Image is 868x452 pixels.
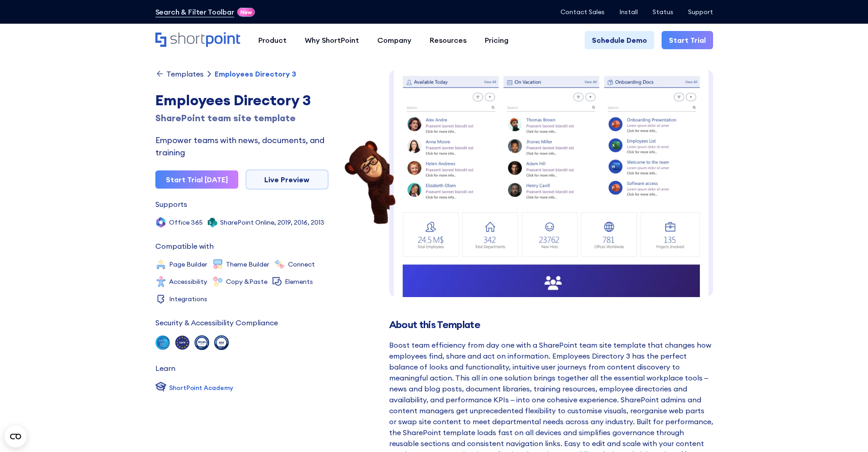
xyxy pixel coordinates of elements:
[169,278,207,285] div: Accessibility
[169,296,207,302] div: Integrations
[155,335,170,350] img: soc 2
[704,346,868,452] iframe: Chat Widget
[226,261,269,267] div: Theme Builder
[155,69,204,78] a: Templates
[389,319,713,330] h2: About this Template
[166,70,204,77] div: Templates
[288,261,315,267] div: Connect
[155,381,233,395] a: ShortPoint Academy
[258,35,287,46] div: Product
[169,261,207,267] div: Page Builder
[155,242,214,250] div: Compatible with
[652,8,673,15] a: Status
[155,111,329,125] div: SharePoint team site template
[220,219,324,226] div: SharePoint Online, 2019, 2016, 2013
[662,31,713,49] a: Start Trial
[155,170,238,189] a: Start Trial [DATE]
[226,278,267,285] div: Copy &Paste
[246,169,329,190] a: Live Preview
[169,383,233,393] div: ShortPoint Academy
[476,31,518,49] a: Pricing
[560,8,605,15] a: Contact Sales
[430,35,467,46] div: Resources
[155,32,240,48] a: Home
[296,31,368,49] a: Why ShortPoint
[421,31,476,49] a: Resources
[5,426,26,447] button: Open CMP widget
[155,319,278,326] div: Security & Accessibility Compliance
[485,35,508,46] div: Pricing
[215,70,296,77] div: Employees Directory 3
[249,31,296,49] a: Product
[155,200,187,208] div: Supports
[585,31,654,49] a: Schedule Demo
[155,365,175,372] div: Learn
[377,35,411,46] div: Company
[169,219,203,226] div: Office 365
[285,278,313,285] div: Elements
[305,35,359,46] div: Why ShortPoint
[619,8,638,15] a: Install
[155,89,329,111] div: Employees Directory 3
[368,31,421,49] a: Company
[688,8,713,15] a: Support
[155,6,234,17] a: Search & Filter Toolbar
[155,134,329,159] div: Empower teams with news, documents, and training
